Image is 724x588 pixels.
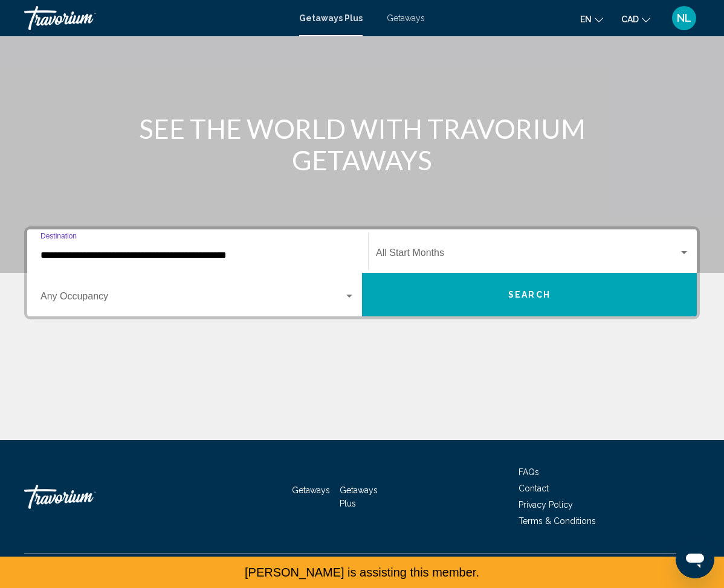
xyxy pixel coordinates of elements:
h1: SEE THE WORLD WITH TRAVORIUM GETAWAYS [135,113,589,176]
a: Travorium [24,6,287,30]
a: Contact [519,484,549,493]
button: User Menu [668,5,700,31]
span: en [580,14,592,24]
div: Search widget [27,229,697,316]
span: [PERSON_NAME] is assisting this member. [245,566,479,579]
a: Getaways [387,13,425,23]
button: Search [362,273,697,316]
a: Getaways [292,485,330,495]
button: Change currency [621,10,650,28]
a: Terms & Conditions [519,516,596,526]
iframe: Button to launch messaging window [676,540,714,578]
span: Search [508,290,551,300]
a: Privacy Policy [519,500,573,510]
a: Getaways Plus [299,13,363,23]
a: Travorium [24,479,145,515]
a: Getaways Plus [340,485,378,508]
span: CAD [621,14,639,24]
a: FAQs [519,467,539,477]
span: NL [677,12,691,24]
button: Change language [580,10,603,28]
